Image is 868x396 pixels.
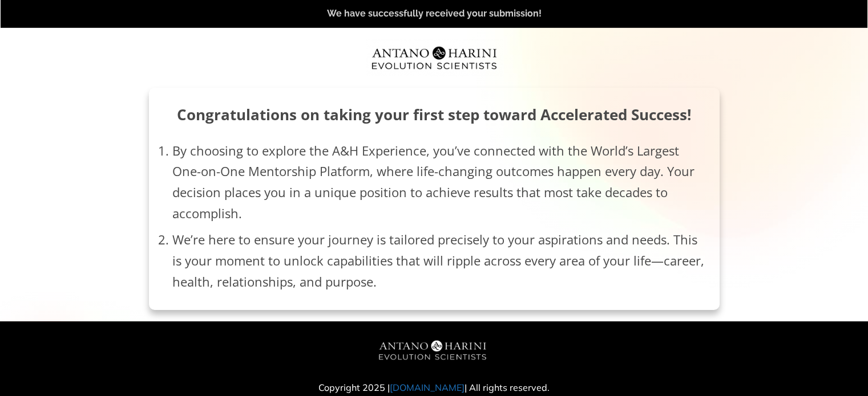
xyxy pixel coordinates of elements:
img: Evolution-Scientist (2) [366,39,503,77]
li: We’re here to ensure your journey is tailored precisely to your aspirations and needs. This is yo... [172,229,708,292]
strong: Congratulations on taking your first step toward Accelerated Success! [177,104,691,125]
p: We have successfully received your submission! [13,6,855,22]
p: Copyright 2025 | | All rights reserved. [306,380,563,395]
img: A&H_Ev png [363,333,506,369]
li: By choosing to explore the A&H Experience, you’ve connected with the World’s Largest One-on-One M... [172,140,708,230]
a: [DOMAIN_NAME] [390,382,465,393]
